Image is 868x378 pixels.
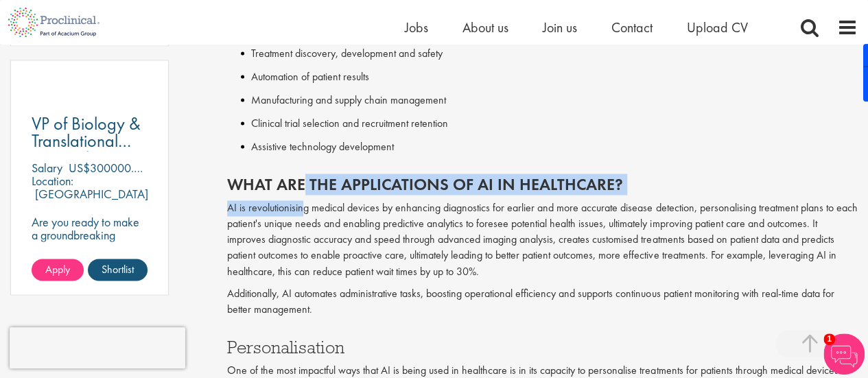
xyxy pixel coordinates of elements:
[32,173,73,189] span: Location:
[227,200,858,279] p: AI is revolutionising medical devices by enhancing diagnostics for earlier and more accurate dise...
[69,160,288,176] p: US$300000.00 - US$350000.00 per annum
[611,19,653,36] a: Contact
[32,186,152,215] p: [GEOGRAPHIC_DATA], [GEOGRAPHIC_DATA]
[227,176,858,193] h2: What are the applications of AI in healthcare?
[823,333,835,345] span: 1
[241,69,858,85] li: Automation of patient results
[45,261,70,276] span: Apply
[241,92,858,108] li: Manufacturing and supply chain management
[241,45,858,62] li: Treatment discovery, development and safety
[32,259,84,281] a: Apply
[227,338,858,355] h3: Personalisation
[88,259,148,281] a: Shortlist
[687,19,748,36] a: Upload CV
[543,19,577,36] a: Join us
[10,327,185,368] iframe: reCAPTCHA
[241,139,858,155] li: Assistive technology development
[227,285,858,317] p: Additionally, AI automates administrative tasks, boosting operational efficiency and supports con...
[32,160,62,176] span: Salary
[32,215,148,307] p: Are you ready to make a groundbreaking impact in the world of biotechnology? Join a growing compa...
[32,115,148,150] a: VP of Biology & Translational Research
[462,19,508,36] a: About us
[241,115,858,132] li: Clinical trial selection and recruitment retention
[405,19,428,36] a: Jobs
[32,112,141,169] span: VP of Biology & Translational Research
[823,333,865,375] img: Chatbot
